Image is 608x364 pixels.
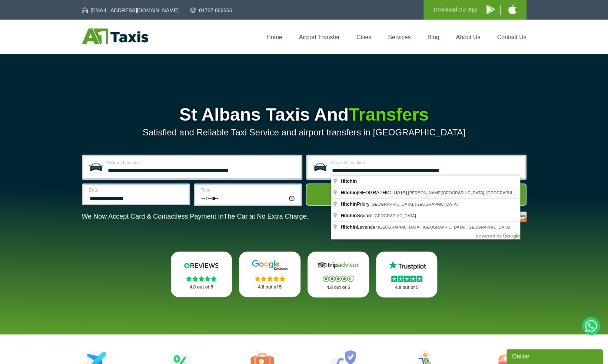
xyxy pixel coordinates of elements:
a: Reviews.io Stars 4.8 out of 5 [171,252,232,297]
span: Hitchin [340,213,357,218]
span: [GEOGRAPHIC_DATA] [373,213,416,218]
img: Tripadvisor [316,260,361,271]
a: 01727 866666 [190,7,232,14]
span: Hitchin [340,178,357,184]
span: [PERSON_NAME][GEOGRAPHIC_DATA], [GEOGRAPHIC_DATA] [408,191,529,195]
span: Transfers [349,105,429,124]
a: [EMAIL_ADDRESS][DOMAIN_NAME] [82,7,179,14]
p: 4.8 out of 5 [384,283,429,292]
a: Contact Us [497,34,526,40]
p: Satisfied and Reliable Taxi Service and airport transfers in [GEOGRAPHIC_DATA] [82,127,526,138]
span: Square [340,213,373,218]
span: Lavender [340,224,378,230]
img: A1 Taxis St Albans LTD [82,28,148,44]
span: Hitchin [340,201,357,207]
h1: St Albans Taxis And [82,106,526,124]
a: Services [388,34,411,40]
p: Download Our App [434,5,478,14]
p: 4.8 out of 5 [316,283,361,292]
a: Cities [356,34,371,40]
img: Stars [255,276,285,282]
span: Hitchin [340,190,357,195]
a: About Us [456,34,481,40]
span: [GEOGRAPHIC_DATA], [GEOGRAPHIC_DATA], [GEOGRAPHIC_DATA] [378,225,510,229]
img: A1 Taxis Android App [486,5,495,14]
label: Time [201,188,296,192]
p: 4.8 out of 5 [247,283,292,292]
img: Stars [186,276,217,282]
img: Stars [391,276,422,282]
label: Pick-up Location [107,161,296,165]
a: Airport Transfer [299,34,340,40]
iframe: chat widget [506,348,604,364]
img: Google [247,260,292,271]
span: The Car at No Extra Charge. [223,213,308,220]
label: Date [89,188,184,192]
a: Google Stars 4.8 out of 5 [239,252,300,297]
a: Home [266,34,282,40]
span: Priory [340,201,371,207]
a: Tripadvisor Stars 4.8 out of 5 [308,252,369,297]
a: Blog [427,34,439,40]
span: [GEOGRAPHIC_DATA], [GEOGRAPHIC_DATA] [371,202,458,206]
span: Hitchin [340,224,357,230]
img: Trustpilot [385,260,429,271]
img: Reviews.io [179,260,223,271]
img: A1 Taxis iPhone App [508,4,516,14]
p: 4.8 out of 5 [179,283,224,292]
span: [GEOGRAPHIC_DATA] [340,190,408,195]
button: Get Quote [306,183,526,206]
a: Trustpilot Stars 4.8 out of 5 [376,252,438,297]
p: We Now Accept Card & Contactless Payment In [82,213,309,220]
img: Stars [323,276,353,282]
label: Drop-off Location [331,161,521,165]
